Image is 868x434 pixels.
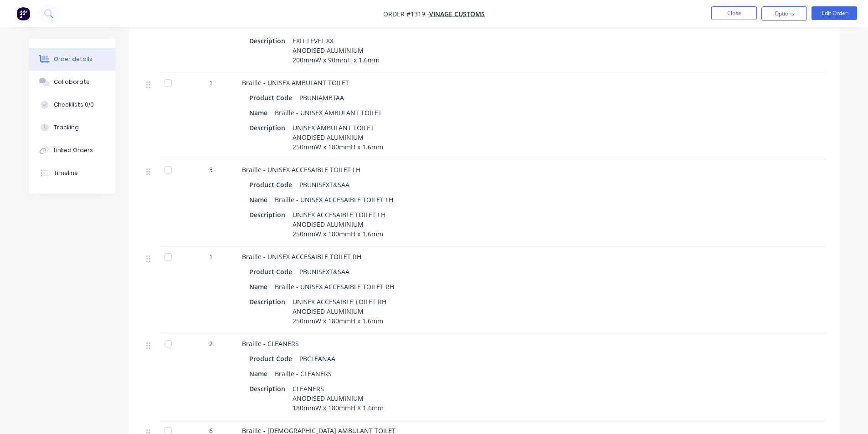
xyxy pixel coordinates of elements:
[271,280,398,293] div: Braille - UNISEX ACCESAIBLE TOILET RH
[249,352,296,365] div: Product Code
[209,78,213,87] span: 1
[249,265,296,278] div: Product Code
[249,121,289,134] div: Description
[296,265,353,278] div: PBUNISEXT&SAA
[383,10,429,18] span: Order #1319 -
[249,367,271,380] div: Name
[209,165,213,174] span: 3
[209,252,213,261] span: 1
[296,352,339,365] div: PBCLEANAA
[242,78,349,87] span: Braille - UNISEX AMBULANT TOILET
[289,34,383,66] div: EXIT LEVEL XX ANODISED ALUMINIUM 200mmW x 90mmH x 1.6mm
[54,78,90,86] div: Collaborate
[29,71,115,93] button: Collaborate
[249,295,289,308] div: Description
[289,382,387,414] div: CLEANERS ANODISED ALUMINIUM 180mmW x 180mmH X 1.6mm
[289,208,389,240] div: UNISEX ACCESAIBLE TOILET LH ANODISED ALUMINIUM 250mmW x 180mmH x 1.6mm
[29,139,115,162] button: Linked Orders
[249,382,289,395] div: Description
[429,10,485,18] a: Vinage Customs
[29,48,115,71] button: Order details
[249,208,289,221] div: Description
[296,91,348,104] div: PBUNIAMBTAA
[711,6,757,20] button: Close
[242,339,299,348] span: Braille - CLEANERS
[296,178,353,191] div: PBUNISEXT&SAA
[16,7,30,20] img: Factory
[249,193,271,206] div: Name
[29,116,115,139] button: Tracking
[289,121,387,153] div: UNISEX AMBULANT TOILET ANODISED ALUMINIUM 250mmW x 180mmH x 1.6mm
[242,165,360,174] span: Braille - UNISEX ACCESAIBLE TOILET LH
[249,280,271,293] div: Name
[249,106,271,119] div: Name
[29,162,115,184] button: Timeline
[289,295,390,327] div: UNISEX ACCESAIBLE TOILET RH ANODISED ALUMINIUM 250mmW x 180mmH x 1.6mm
[249,91,296,104] div: Product Code
[54,146,93,154] div: Linked Orders
[54,169,78,177] div: Timeline
[271,106,385,119] div: Braille - UNISEX AMBULANT TOILET
[54,101,94,109] div: Checklists 0/0
[29,93,115,116] button: Checklists 0/0
[54,55,92,63] div: Order details
[271,367,335,380] div: Braille - CLEANERS
[249,34,289,47] div: Description
[54,123,79,132] div: Tracking
[209,339,213,348] span: 2
[242,252,361,261] span: Braille - UNISEX ACCESAIBLE TOILET RH
[812,6,857,20] button: Edit Order
[761,6,807,21] button: Options
[249,178,296,191] div: Product Code
[271,193,397,206] div: Braille - UNISEX ACCESAIBLE TOILET LH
